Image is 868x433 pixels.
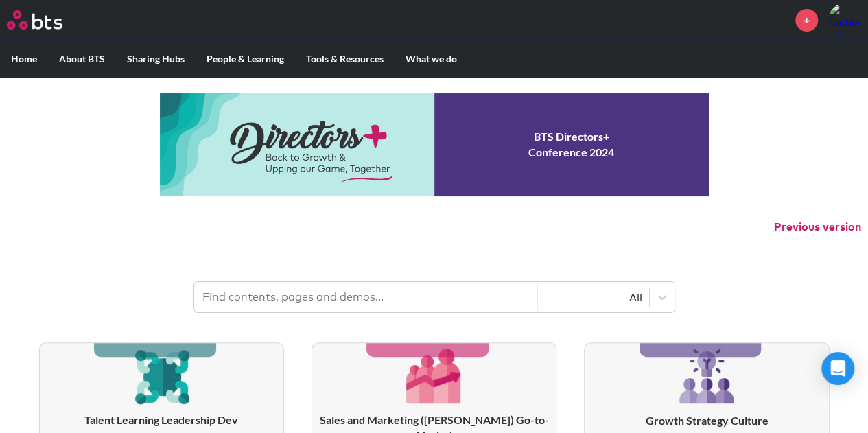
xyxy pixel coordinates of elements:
[48,41,116,77] label: About BTS
[401,343,467,408] img: [object Object]
[7,10,62,30] img: BTS Logo
[544,290,642,305] div: All
[7,10,88,30] a: Go home
[828,3,861,36] a: Profile
[194,282,537,312] input: Find contents, pages and demos...
[196,41,295,77] label: People & Learning
[821,352,854,385] div: Open Intercom Messenger
[116,41,196,77] label: Sharing Hubs
[129,343,194,408] img: [object Object]
[295,41,395,77] label: Tools & Resources
[674,343,740,409] img: [object Object]
[395,41,468,77] label: What we do
[40,412,283,428] h3: Talent Learning Leadership Dev
[585,413,828,428] h3: Growth Strategy Culture
[828,3,861,36] img: Catherine Wilson
[774,220,861,235] button: Previous version
[795,9,818,32] a: +
[160,93,709,196] a: Conference 2024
